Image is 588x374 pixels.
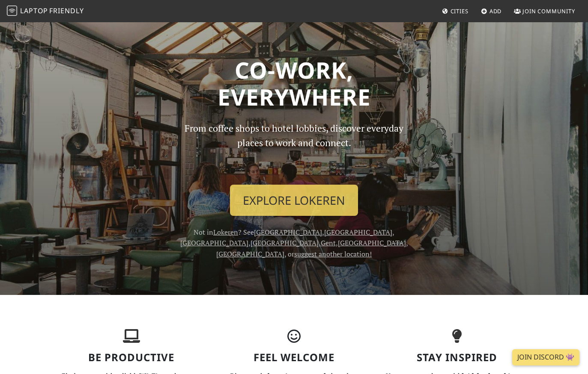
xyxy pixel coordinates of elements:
[478,3,505,19] a: Add
[512,349,579,365] a: Join Discord 👾
[230,185,358,216] a: Explore Lokeren
[20,6,48,15] span: Laptop
[324,227,392,237] a: [GEOGRAPHIC_DATA]
[251,238,319,247] a: [GEOGRAPHIC_DATA]
[7,4,84,19] a: LaptopFriendly LaptopFriendly
[522,7,575,15] span: Join Community
[180,238,248,247] a: [GEOGRAPHIC_DATA]
[451,7,469,15] span: Cities
[321,238,336,247] a: Gent
[218,351,370,364] h3: Feel Welcome
[49,6,84,15] span: Friendly
[510,3,579,19] a: Join Community
[381,351,533,364] h3: Stay Inspired
[177,121,411,178] p: From coffee shops to hotel lobbies, discover everyday places to work and connect.
[490,7,502,15] span: Add
[180,227,408,259] span: Not in ? See , , , , , , , or
[439,3,472,19] a: Cities
[216,249,284,259] a: [GEOGRAPHIC_DATA]
[254,227,322,237] a: [GEOGRAPHIC_DATA]
[7,6,17,16] img: LaptopFriendly
[55,351,208,364] h3: Be Productive
[213,227,238,237] a: Lokeren
[294,249,372,259] a: suggest another location!
[55,56,533,111] h1: Co-work, Everywhere
[338,238,406,247] a: [GEOGRAPHIC_DATA]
